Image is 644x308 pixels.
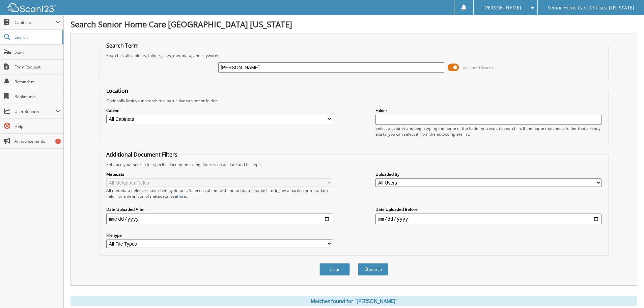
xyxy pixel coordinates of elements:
[71,296,637,306] div: Matches found for "[PERSON_NAME]"
[106,232,332,238] label: File type
[7,3,57,12] img: scan123-logo-white.svg
[106,188,332,199] div: All metadata fields are searched by default. Select a cabinet with metadata to enable filtering b...
[177,193,186,199] a: here
[103,42,142,49] legend: Search Term
[103,53,605,58] div: Searches all cabinets, folders, files, metadata, and keywords
[106,214,332,224] input: start
[375,125,601,137] div: Select a cabinet and begin typing the name of the folder you want to search in. If the name match...
[15,64,60,70] span: Form Request
[106,171,332,177] label: Metadata
[106,108,332,113] label: Cabinet
[548,6,634,10] span: Senior Home Care Chelsea [US_STATE]
[15,109,55,114] span: User Reports
[15,123,60,129] span: Help
[375,108,601,113] label: Folder
[15,34,59,40] span: Search
[103,87,132,94] legend: Location
[15,79,60,85] span: Reminders
[103,162,605,167] div: Enhance your search for specific documents using filters such as date and file type.
[106,206,332,212] label: Date Uploaded After
[483,6,521,10] span: [PERSON_NAME]
[358,263,388,276] button: Search
[319,263,350,276] button: Clear
[375,214,601,224] input: end
[375,206,601,212] label: Date Uploaded Before
[71,19,637,30] h1: Search Senior Home Care [GEOGRAPHIC_DATA] [US_STATE]
[15,138,60,144] span: Announcements
[375,171,601,177] label: Uploaded By
[15,49,60,55] span: Scan
[15,20,55,25] span: Cabinets
[103,151,181,158] legend: Additional Document Filters
[15,94,60,100] span: Bookmarks
[463,65,493,70] span: Advanced Search
[103,98,605,104] div: Optionally limit your search to a particular cabinet or folder
[55,139,61,144] div: 1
